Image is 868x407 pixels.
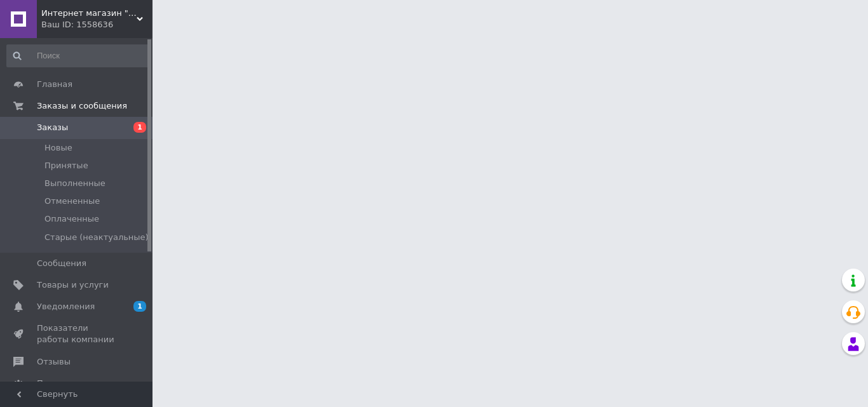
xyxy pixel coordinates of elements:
[44,178,105,189] span: Выполненные
[37,258,86,269] span: Сообщения
[37,323,118,345] span: Показатели работы компании
[37,79,72,90] span: Главная
[44,142,72,154] span: Новые
[37,378,89,389] span: Покупатели
[37,301,95,312] span: Уведомления
[44,196,100,207] span: Отмененные
[37,279,109,291] span: Товары и услуги
[44,213,99,225] span: Оплаченные
[44,232,149,243] span: Старые (неактуальные)
[37,122,68,133] span: Заказы
[133,122,146,133] span: 1
[41,19,153,30] div: Ваш ID: 1558636
[37,356,71,368] span: Отзывы
[133,301,146,312] span: 1
[41,8,137,19] span: Интернет магазин "DENENBURG"
[44,160,88,171] span: Принятые
[6,44,150,67] input: Поиск
[37,100,127,112] span: Заказы и сообщения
